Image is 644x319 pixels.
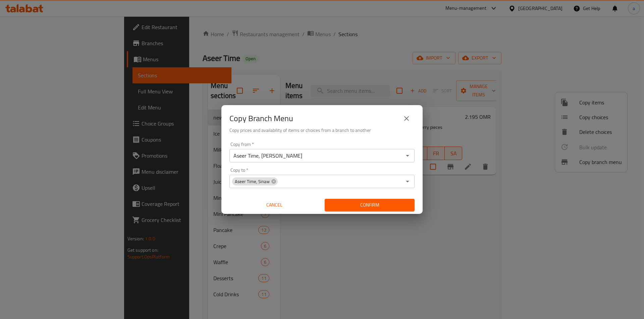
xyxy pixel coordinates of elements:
button: Open [403,151,412,160]
h6: Copy prices and availability of items or choices from a branch to another [229,127,415,134]
h2: Copy Branch Menu [229,113,293,124]
button: Open [403,177,412,186]
span: Cancel [232,201,317,209]
span: Aseer Time, Sinaw [232,178,272,185]
button: close [398,110,415,127]
button: Confirm [325,199,415,211]
div: Aseer Time, Sinaw [232,177,278,185]
span: Confirm [330,201,409,209]
button: Cancel [229,199,319,211]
